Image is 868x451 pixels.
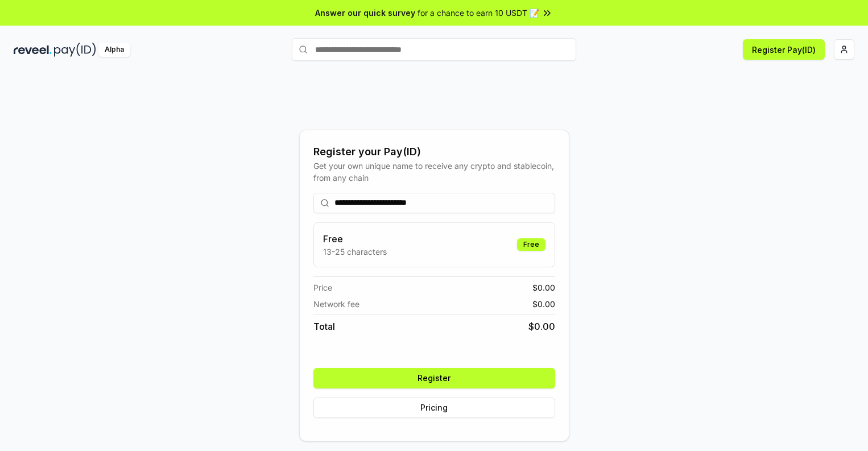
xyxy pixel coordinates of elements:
[98,43,130,57] div: Alpha
[313,398,555,418] button: Pricing
[313,282,332,293] span: Price
[313,160,555,184] div: Get your own unique name to receive any crypto and stablecoin, from any chain
[323,232,387,246] h3: Free
[313,144,555,160] div: Register your Pay(ID)
[528,320,555,333] span: $ 0.00
[517,238,545,251] div: Free
[54,43,96,57] img: pay_id
[315,7,415,19] span: Answer our quick survey
[418,7,539,19] span: for a chance to earn 10 USDT 📝
[14,43,52,57] img: reveel_dark
[313,320,335,333] span: Total
[323,246,387,258] p: 13-25 characters
[313,298,359,310] span: Network fee
[313,368,555,388] button: Register
[743,39,825,60] button: Register Pay(ID)
[532,298,555,310] span: $ 0.00
[532,282,555,293] span: $ 0.00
